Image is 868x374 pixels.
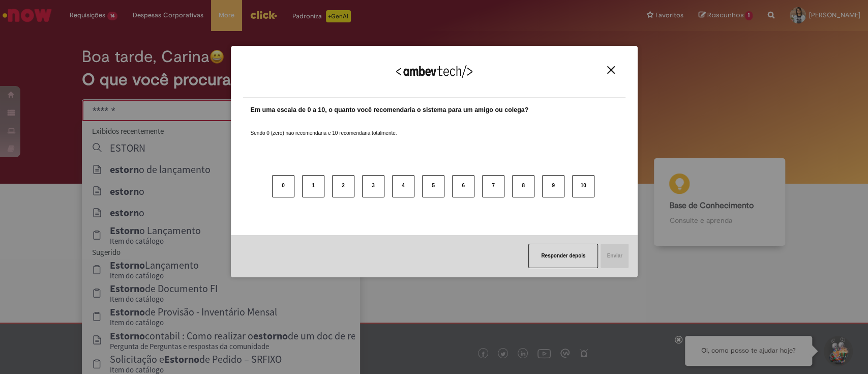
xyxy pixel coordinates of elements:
button: 6 [452,175,474,197]
button: 8 [512,175,534,197]
label: Sendo 0 (zero) não recomendaria e 10 recomendaria totalmente. [251,118,397,137]
button: 4 [392,175,414,197]
button: 1 [302,175,324,197]
button: Responder depois [528,244,598,268]
label: Em uma escala de 0 a 10, o quanto você recomendaria o sistema para um amigo ou colega? [251,105,529,115]
button: 2 [332,175,354,197]
button: Close [604,66,618,74]
img: Close [607,66,615,74]
button: 9 [542,175,564,197]
button: 0 [272,175,294,197]
button: 7 [482,175,504,197]
button: 5 [422,175,444,197]
button: 3 [362,175,384,197]
button: 10 [572,175,594,197]
img: Logo Ambevtech [396,65,472,78]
